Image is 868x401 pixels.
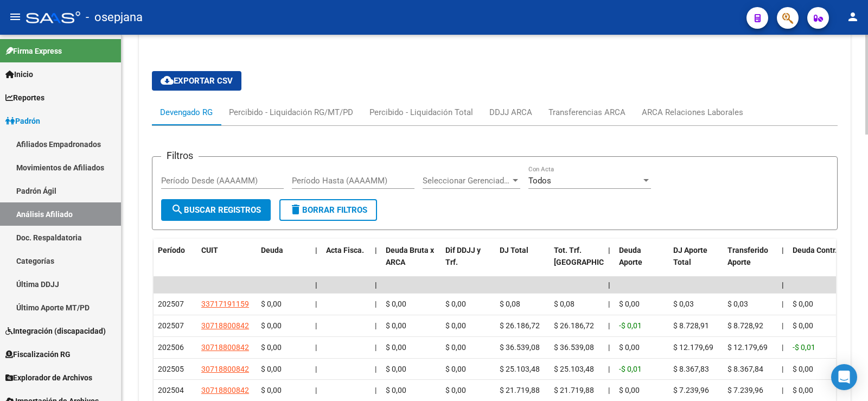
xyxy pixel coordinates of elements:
[289,205,367,215] span: Borrar Filtros
[608,281,610,289] span: |
[669,239,723,287] datatable-header-cell: DJ Aporte Total
[261,343,282,352] span: $ 0,00
[322,239,371,287] datatable-header-cell: Acta Fisca.
[608,300,610,308] span: |
[608,246,610,254] span: |
[261,321,282,330] span: $ 0,00
[608,321,610,330] span: |
[615,239,669,287] datatable-header-cell: Deuda Aporte
[782,300,783,308] span: |
[257,239,311,287] datatable-header-cell: Deuda
[619,300,640,308] span: $ 0,00
[673,386,709,394] span: $ 7.239,96
[445,365,466,373] span: $ 0,00
[86,5,143,29] span: - osepjana
[315,246,317,254] span: |
[554,365,594,373] span: $ 25.103,48
[727,300,748,308] span: $ 0,03
[9,10,22,23] mat-icon: menu
[554,321,594,330] span: $ 26.186,72
[315,343,317,352] span: |
[673,321,709,330] span: $ 8.728,91
[608,386,610,394] span: |
[5,92,44,104] span: Reportes
[831,364,857,390] div: Open Intercom Messenger
[158,300,184,308] span: 202507
[161,199,271,221] button: Buscar Registros
[5,372,92,384] span: Explorador de Archivos
[793,343,815,352] span: -$ 0,01
[793,365,813,373] span: $ 0,00
[315,365,317,373] span: |
[201,300,249,308] span: 33717191159
[500,300,520,308] span: $ 0,08
[5,68,33,80] span: Inicio
[793,321,813,330] span: $ 0,00
[604,239,615,287] datatable-header-cell: |
[727,321,763,330] span: $ 8.728,92
[158,321,184,330] span: 202507
[5,325,106,337] span: Integración (discapacidad)
[315,300,317,308] span: |
[386,246,434,267] span: Deuda Bruta x ARCA
[375,321,376,330] span: |
[158,343,184,352] span: 202506
[619,321,642,330] span: -$ 0,01
[154,239,197,287] datatable-header-cell: Período
[152,71,241,91] button: Exportar CSV
[261,246,283,254] span: Deuda
[386,300,406,308] span: $ 0,00
[5,348,71,360] span: Fiscalización RG
[793,386,813,394] span: $ 0,00
[161,74,174,87] mat-icon: cloud_download
[289,203,302,216] mat-icon: delete
[315,281,317,289] span: |
[315,386,317,394] span: |
[554,343,594,352] span: $ 36.539,08
[201,246,218,254] span: CUIT
[548,106,626,118] div: Transferencias ARCA
[445,246,481,267] span: Dif DDJJ y Trf.
[369,106,473,118] div: Percibido - Liquidación Total
[500,343,540,352] span: $ 36.539,08
[500,321,540,330] span: $ 26.186,72
[550,239,604,287] datatable-header-cell: Tot. Trf. Bruto
[315,321,317,330] span: |
[261,386,282,394] span: $ 0,00
[608,365,610,373] span: |
[673,343,713,352] span: $ 12.179,69
[608,343,610,352] span: |
[201,386,249,394] span: 30718800842
[158,246,185,254] span: Período
[782,281,784,289] span: |
[423,176,510,186] span: Seleccionar Gerenciador
[197,239,257,287] datatable-header-cell: CUIT
[375,386,376,394] span: |
[261,300,282,308] span: $ 0,00
[554,246,628,267] span: Tot. Trf. [GEOGRAPHIC_DATA]
[371,239,381,287] datatable-header-cell: |
[386,386,406,394] span: $ 0,00
[619,365,642,373] span: -$ 0,01
[528,176,551,186] span: Todos
[727,343,768,352] span: $ 12.179,69
[782,246,784,254] span: |
[619,246,642,267] span: Deuda Aporte
[445,321,466,330] span: $ 0,00
[777,239,788,287] datatable-header-cell: |
[5,45,62,57] span: Firma Express
[495,239,550,287] datatable-header-cell: DJ Total
[158,365,184,373] span: 202505
[619,343,640,352] span: $ 0,00
[161,76,233,86] span: Exportar CSV
[375,343,376,352] span: |
[381,239,441,287] datatable-header-cell: Deuda Bruta x ARCA
[201,365,249,373] span: 30718800842
[793,246,837,254] span: Deuda Contr.
[201,321,249,330] span: 30718800842
[500,246,528,254] span: DJ Total
[489,106,532,118] div: DDJJ ARCA
[158,386,184,394] span: 202504
[793,300,813,308] span: $ 0,00
[619,386,640,394] span: $ 0,00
